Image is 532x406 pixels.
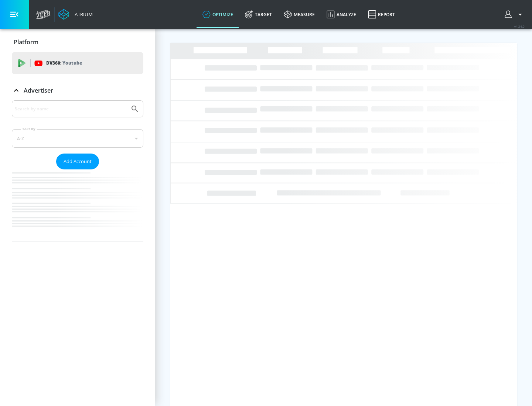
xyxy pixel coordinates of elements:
[56,154,99,169] button: Add Account
[64,157,92,166] span: Add Account
[321,1,362,28] a: Analyze
[12,129,143,148] div: A-Z
[12,52,143,74] div: DV360: Youtube
[12,32,143,52] div: Platform
[14,38,38,46] p: Platform
[58,9,93,20] a: Atrium
[12,169,143,241] nav: list of Advertiser
[62,59,82,67] p: Youtube
[21,127,37,131] label: Sort By
[278,1,321,28] a: measure
[46,59,82,67] p: DV360:
[24,86,53,94] p: Advertiser
[362,1,401,28] a: Report
[15,104,127,114] input: Search by name
[72,11,93,18] div: Atrium
[12,80,143,101] div: Advertiser
[12,100,143,241] div: Advertiser
[239,1,278,28] a: Target
[197,1,239,28] a: optimize
[514,24,525,28] span: v 4.24.0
